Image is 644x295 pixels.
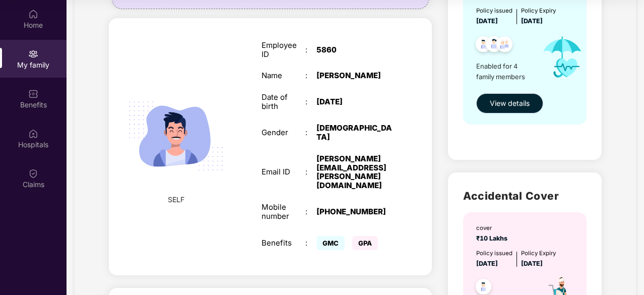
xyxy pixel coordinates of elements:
[476,61,534,82] span: Enabled for 4 family members
[492,33,517,58] img: svg+xml;base64,PHN2ZyB4bWxucz0iaHR0cDovL3d3dy53My5vcmcvMjAwMC9zdmciIHdpZHRoPSI0OC45NDMiIGhlaWdodD...
[476,234,510,242] span: ₹10 Lakhs
[521,260,543,267] span: [DATE]
[463,188,586,204] h2: Accidental Cover
[316,97,393,106] div: [DATE]
[476,17,498,25] span: [DATE]
[262,167,305,176] div: Email ID
[316,71,393,80] div: [PERSON_NAME]
[521,249,556,258] div: Policy Expiry
[28,168,38,179] img: svg+xml;base64,PHN2ZyBpZD0iQ2xhaW0iIHhtbG5zPSJodHRwOi8vd3d3LnczLm9yZy8yMDAwL3N2ZyIgd2lkdGg9IjIwIi...
[476,6,512,15] div: Policy issued
[262,203,305,221] div: Mobile number
[305,71,316,80] div: :
[262,93,305,111] div: Date of birth
[305,45,316,54] div: :
[262,41,305,59] div: Employee ID
[117,78,234,194] img: svg+xml;base64,PHN2ZyB4bWxucz0iaHR0cDovL3d3dy53My5vcmcvMjAwMC9zdmciIHdpZHRoPSIyMjQiIGhlaWdodD0iMT...
[521,17,543,25] span: [DATE]
[482,33,506,58] img: svg+xml;base64,PHN2ZyB4bWxucz0iaHR0cDovL3d3dy53My5vcmcvMjAwMC9zdmciIHdpZHRoPSI0OC45NDMiIGhlaWdodD...
[534,26,591,88] img: icon
[316,207,393,216] div: [PHONE_NUMBER]
[305,239,316,248] div: :
[262,239,305,248] div: Benefits
[476,93,543,113] button: View details
[305,128,316,137] div: :
[476,260,498,267] span: [DATE]
[352,236,378,250] span: GPA
[262,128,305,137] div: Gender
[28,129,38,139] img: svg+xml;base64,PHN2ZyBpZD0iSG9zcGl0YWxzIiB4bWxucz0iaHR0cDovL3d3dy53My5vcmcvMjAwMC9zdmciIHdpZHRoPS...
[262,71,305,80] div: Name
[28,89,38,99] img: svg+xml;base64,PHN2ZyBpZD0iQmVuZWZpdHMiIHhtbG5zPSJodHRwOi8vd3d3LnczLm9yZy8yMDAwL3N2ZyIgd2lkdGg9Ij...
[28,9,38,19] img: svg+xml;base64,PHN2ZyBpZD0iSG9tZSIgeG1sbnM9Imh0dHA6Ly93d3cudzMub3JnLzIwMDAvc3ZnIiB3aWR0aD0iMjAiIG...
[476,249,512,258] div: Policy issued
[28,49,38,59] img: svg+xml;base64,PHN2ZyB3aWR0aD0iMjAiIGhlaWdodD0iMjAiIHZpZXdCb3g9IjAgMCAyMCAyMCIgZmlsbD0ibm9uZSIgeG...
[305,167,316,176] div: :
[316,45,393,54] div: 5860
[316,124,393,142] div: [DEMOGRAPHIC_DATA]
[316,154,393,190] div: [PERSON_NAME][EMAIL_ADDRESS][PERSON_NAME][DOMAIN_NAME]
[305,97,316,106] div: :
[471,33,496,58] img: svg+xml;base64,PHN2ZyB4bWxucz0iaHR0cDovL3d3dy53My5vcmcvMjAwMC9zdmciIHdpZHRoPSI0OC45NDMiIGhlaWdodD...
[305,207,316,216] div: :
[476,223,510,232] div: cover
[316,236,345,250] span: GMC
[168,194,184,205] span: SELF
[521,6,556,15] div: Policy Expiry
[490,98,530,109] span: View details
